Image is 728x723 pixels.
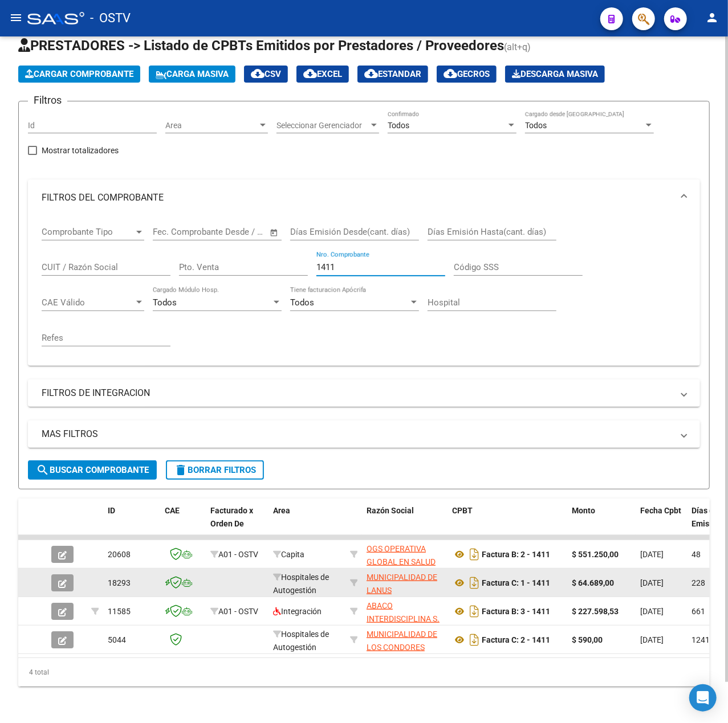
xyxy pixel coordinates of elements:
[90,6,131,31] span: - OSTV
[692,635,710,644] span: 1241
[268,226,281,239] button: Open calendar
[467,574,482,592] i: Descargar documento
[482,635,550,644] strong: Factura C: 2 - 1411
[357,66,428,83] button: Estandar
[165,121,258,130] span: Area
[42,297,134,308] span: CAE Válido
[567,499,636,549] datatable-header-cell: Monto
[108,635,126,644] span: 5044
[218,550,258,559] span: A01 - OSTV
[153,297,177,308] span: Todos
[482,578,550,587] strong: Factura C: 1 - 1411
[273,630,329,652] span: Hospitales de Autogestión
[467,631,482,649] i: Descargar documento
[467,545,482,563] i: Descargar documento
[218,607,258,616] span: A01 - OSTV
[364,69,421,79] span: Estandar
[505,66,605,83] button: Descarga Masiva
[273,550,304,559] span: Capita
[467,602,482,620] i: Descargar documento
[244,66,288,83] button: CSV
[28,92,67,108] h3: Filtros
[367,628,443,652] div: 30999051126
[108,607,131,616] span: 11585
[296,66,349,83] button: EXCEL
[25,69,133,79] span: Cargar Comprobante
[149,66,235,83] button: Carga Masiva
[437,66,497,83] button: Gecros
[28,460,157,480] button: Buscar Comprobante
[36,465,149,475] span: Buscar Comprobante
[572,578,614,587] strong: $ 64.689,00
[273,607,322,616] span: Integración
[303,67,317,80] mat-icon: cloud_download
[28,379,700,407] mat-expansion-panel-header: FILTROS DE INTEGRACION
[572,607,619,616] strong: $ 227.598,53
[103,499,160,549] datatable-header-cell: ID
[251,69,281,79] span: CSV
[525,121,547,130] span: Todos
[36,463,50,477] mat-icon: search
[273,573,329,595] span: Hospitales de Autogestión
[504,42,531,52] span: (alt+q)
[42,191,673,204] mat-panel-title: FILTROS DEL COMPROBANTE
[367,506,414,515] span: Razón Social
[9,11,23,24] mat-icon: menu
[364,67,378,80] mat-icon: cloud_download
[512,69,598,79] span: Descarga Masiva
[251,67,265,80] mat-icon: cloud_download
[28,216,700,366] div: FILTROS DEL COMPROBANTE
[210,506,253,528] span: Facturado x Orden De
[108,550,131,559] span: 20608
[42,387,673,399] mat-panel-title: FILTROS DE INTEGRACION
[165,506,180,515] span: CAE
[153,227,199,237] input: Fecha inicio
[482,550,550,559] strong: Factura B: 2 - 1411
[28,179,700,216] mat-expansion-panel-header: FILTROS DEL COMPROBANTE
[160,499,206,549] datatable-header-cell: CAE
[174,463,188,477] mat-icon: delete
[640,578,664,587] span: [DATE]
[174,465,256,475] span: Borrar Filtros
[367,542,443,566] div: 30709920010
[290,297,314,308] span: Todos
[367,599,443,623] div: 30712165215
[572,550,619,559] strong: $ 551.250,00
[42,227,134,237] span: Comprobante Tipo
[482,607,550,616] strong: Factura B: 3 - 1411
[689,684,717,712] div: Open Intercom Messenger
[388,121,409,130] span: Todos
[640,635,664,644] span: [DATE]
[108,578,131,587] span: 18293
[18,658,710,687] div: 4 total
[367,571,443,595] div: 30999001005
[269,499,345,549] datatable-header-cell: Area
[362,499,448,549] datatable-header-cell: Razón Social
[367,601,440,636] span: ABACO INTERDISCIPLINA S. A.
[28,420,700,448] mat-expansion-panel-header: MAS FILTROS
[505,66,605,83] app-download-masive: Descarga masiva de comprobantes (adjuntos)
[367,630,437,652] span: MUNICIPALIDAD DE LOS CONDORES
[640,506,681,515] span: Fecha Cpbt
[367,573,437,595] span: MUNICIPALIDAD DE LANUS
[572,635,603,644] strong: $ 590,00
[444,69,490,79] span: Gecros
[572,506,595,515] span: Monto
[692,550,701,559] span: 48
[42,428,673,440] mat-panel-title: MAS FILTROS
[166,460,264,480] button: Borrar Filtros
[276,121,369,130] span: Seleccionar Gerenciador
[444,67,457,80] mat-icon: cloud_download
[273,506,290,515] span: Area
[18,38,504,54] span: PRESTADORES -> Listado de CPBTs Emitidos por Prestadores / Proveedores
[108,506,115,515] span: ID
[452,506,473,515] span: CPBT
[636,499,687,549] datatable-header-cell: Fecha Cpbt
[367,544,436,579] span: OGS OPERATIVA GLOBAL EN SALUD SA
[209,227,265,237] input: Fecha fin
[448,499,567,549] datatable-header-cell: CPBT
[692,578,705,587] span: 228
[206,499,269,549] datatable-header-cell: Facturado x Orden De
[42,144,119,157] span: Mostrar totalizadores
[18,66,140,83] button: Cargar Comprobante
